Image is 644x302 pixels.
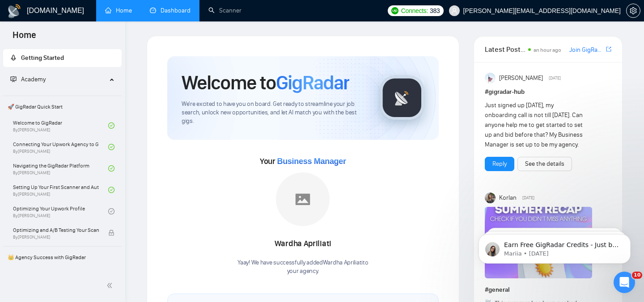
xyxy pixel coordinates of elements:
[108,187,114,193] span: check-circle
[465,215,644,278] iframe: Intercom notifications message
[21,75,46,83] span: Academy
[534,47,561,53] span: an hour ago
[626,4,640,18] button: setting
[499,73,543,83] span: [PERSON_NAME]
[606,45,611,54] a: export
[10,55,17,61] span: rocket
[208,7,241,14] a: searchScanner
[237,259,368,276] div: Yaay! We have successfully added Wardha Apriliati to
[13,235,99,240] span: By [PERSON_NAME]
[13,226,99,235] span: Optimizing and A/B Testing Your Scanner for Better Results
[492,159,507,169] a: Reply
[10,76,17,82] span: fund-projection-screen
[485,193,496,203] img: Korlan
[237,267,368,276] p: your agency .
[517,157,572,171] button: See the details
[150,7,191,14] a: dashboardDashboard
[380,75,424,120] img: gigradar-logo.png
[277,157,346,166] span: Business Manager
[260,156,346,166] span: Your
[108,122,114,129] span: check-circle
[182,100,365,126] span: We're excited to have you on board. Get ready to streamline your job search, unlock new opportuni...
[485,101,586,150] div: Just signed up [DATE], my onboarding call is not till [DATE]. Can anyone help me to get started t...
[485,157,514,171] button: Reply
[13,180,108,200] a: Setting Up Your First Scanner and Auto-BidderBy[PERSON_NAME]
[391,7,398,14] img: upwork-logo.png
[499,193,517,203] span: Korlan
[4,98,121,116] span: 🚀 GigRadar Quick Start
[606,46,611,53] span: export
[108,208,114,214] span: check-circle
[108,165,114,172] span: check-circle
[105,7,132,14] a: homeHome
[3,49,122,67] li: Getting Started
[430,6,440,16] span: 383
[13,266,108,286] a: 1️⃣ Start Here
[13,159,108,178] a: Navigating the GigRadar PlatformBy[PERSON_NAME]
[276,172,330,226] img: placeholder.png
[108,144,114,150] span: check-circle
[569,45,604,55] a: Join GigRadar Slack Community
[276,71,349,95] span: GigRadar
[522,194,534,202] span: [DATE]
[106,281,115,290] span: double-left
[627,7,640,14] span: setting
[632,272,642,279] span: 10
[21,54,64,62] span: Getting Started
[485,87,611,97] h1: # gigradar-hub
[626,7,640,14] a: setting
[485,207,592,278] img: F09CV3P1UE7-Summer%20recap.png
[182,71,349,95] h1: Welcome to
[549,74,561,82] span: [DATE]
[485,285,611,295] h1: # general
[614,272,635,293] iframe: Intercom live chat
[5,29,43,47] span: Home
[401,6,428,16] span: Connects:
[13,137,108,157] a: Connecting Your Upwork Agency to GigRadarBy[PERSON_NAME]
[10,75,46,83] span: Academy
[485,44,525,55] span: Latest Posts from the GigRadar Community
[108,230,114,236] span: lock
[451,8,458,14] span: user
[4,248,121,266] span: 👑 Agency Success with GigRadar
[485,73,496,84] img: Anisuzzaman Khan
[7,4,21,18] img: logo
[525,159,564,169] a: See the details
[13,201,108,221] a: Optimizing Your Upwork ProfileBy[PERSON_NAME]
[237,236,368,252] div: Wardha Apriliati
[13,116,108,135] a: Welcome to GigRadarBy[PERSON_NAME]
